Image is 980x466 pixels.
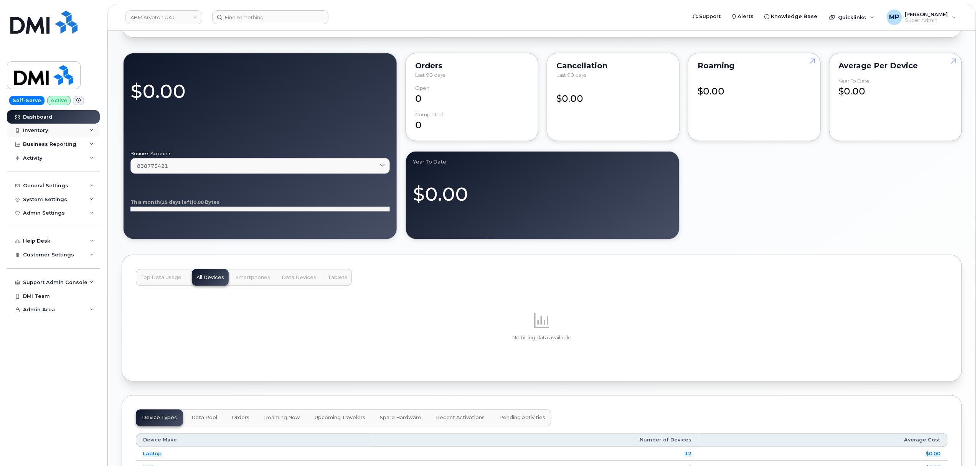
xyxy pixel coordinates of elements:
a: Alerts [726,9,759,24]
span: Data Pool [191,415,217,421]
a: 838775421 [130,158,390,174]
div: $0.00 [556,85,670,105]
span: Roaming Now [264,415,300,421]
th: Device Make [136,433,373,447]
div: $0.00 [413,174,672,208]
tspan: (25 days left) [160,199,193,205]
div: $0.00 [839,78,952,98]
a: Laptop [143,451,162,457]
button: Smartphones [231,269,275,286]
span: Data Devices [282,275,316,281]
span: Super Admin [905,17,948,23]
label: Business Accounts [130,151,390,156]
div: Year to Date [839,78,870,84]
div: $0.00 [698,78,811,98]
div: 0 [415,112,529,132]
span: Last 90 days [415,72,445,78]
p: No billing data available [136,335,948,342]
span: Upcoming Travelers [315,415,365,421]
span: Alerts [738,13,754,20]
span: Orders [232,415,249,421]
div: Year to Date [413,159,672,165]
th: Number of Devices [373,433,698,447]
div: Average per Device [839,63,952,69]
div: $0.00 [130,76,390,105]
span: Last 90 days [556,72,586,78]
input: Find something... [212,10,328,24]
div: completed [415,112,443,117]
span: Tablets [328,275,347,281]
span: Recent Activations [436,415,485,421]
tspan: 0.00 Bytes [193,199,219,205]
div: Quicklinks [824,10,880,25]
th: Average Cost [699,433,948,447]
span: 838775421 [137,162,168,170]
a: Support [687,9,726,24]
span: Pending Activities [499,415,545,421]
div: 0 [415,85,529,105]
span: Support [699,13,721,20]
span: [PERSON_NAME] [905,11,948,17]
div: Open [415,85,429,91]
span: Top Data Usage [140,275,181,281]
a: 12 [685,451,692,457]
button: Tablets [323,269,352,286]
span: Spare Hardware [380,415,421,421]
span: Quicklinks [838,14,866,20]
div: Orders [415,63,529,69]
span: Knowledge Base [771,13,818,20]
a: ABM Krypton UAT [125,10,202,24]
span: MP [889,13,899,22]
span: Smartphones [236,275,270,281]
tspan: This month [130,199,160,205]
a: $0.00 [926,451,941,457]
button: Data Devices [277,269,321,286]
a: Knowledge Base [759,9,823,24]
button: Top Data Usage [136,269,186,286]
div: Cancellation [556,63,670,69]
div: Michael Partack [881,10,962,25]
div: Roaming [698,63,811,69]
